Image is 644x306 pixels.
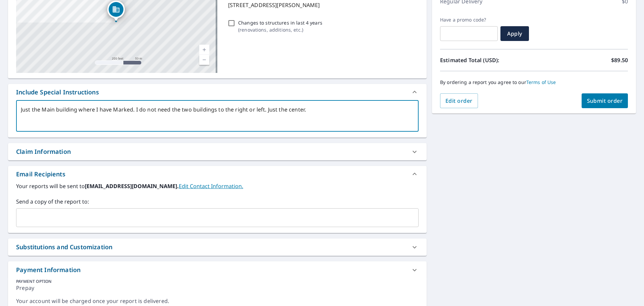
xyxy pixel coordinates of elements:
div: Payment Information [8,261,427,278]
button: Apply [500,26,529,41]
p: [STREET_ADDRESS][PERSON_NAME] [228,1,416,9]
b: [EMAIL_ADDRESS][DOMAIN_NAME]. [85,182,179,190]
textarea: Just the Main building where I have Marked. I do not need the two buildings to the right or left.... [21,106,414,126]
span: Submit order [587,97,623,104]
div: Payment Information [16,265,80,274]
div: Claim Information [16,147,71,156]
label: Have a promo code? [440,17,498,23]
div: Claim Information [8,143,427,160]
p: By ordering a report you agree to our [440,79,628,85]
div: Dropped pin, building 1, Commercial property, 157 Trojan Way Romney, WV 26757 [107,1,125,21]
p: Estimated Total (USD): [440,56,534,64]
div: Your account will be charged once your report is delivered. [16,297,419,305]
label: Your reports will be sent to [16,182,419,190]
div: Prepay [16,284,419,297]
div: Include Special Instructions [16,88,99,97]
button: Edit order [440,93,478,108]
p: ( renovations, additions, etc. ) [238,26,322,33]
p: Changes to structures in last 4 years [238,19,322,26]
p: $89.50 [611,56,628,64]
div: Include Special Instructions [8,84,427,100]
div: Email Recipients [16,170,65,179]
div: PAYMENT OPTION [16,278,419,284]
div: Substitutions and Customization [8,238,427,256]
span: Edit order [445,97,473,104]
a: Current Level 17, Zoom Out [199,55,209,65]
div: Substitutions and Customization [16,243,112,252]
span: Apply [506,30,524,37]
div: Email Recipients [8,166,427,182]
a: Terms of Use [526,79,556,85]
a: EditContactInfo [179,182,243,190]
button: Submit order [582,93,628,108]
a: Current Level 17, Zoom In [199,45,209,55]
label: Send a copy of the report to: [16,198,419,206]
